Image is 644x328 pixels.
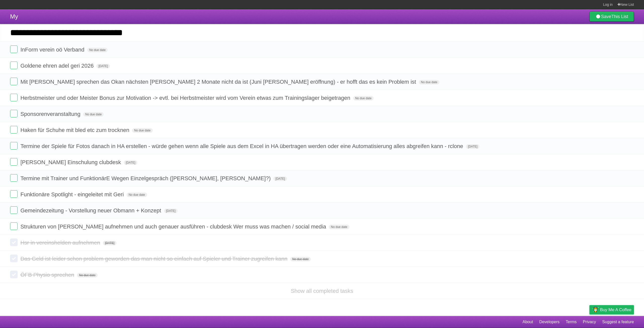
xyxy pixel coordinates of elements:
[10,13,18,20] span: My
[10,94,18,101] label: Done
[353,96,374,101] span: No due date
[20,240,101,246] span: Hsr in vereinshelden aufnehmen
[127,193,147,197] span: No due date
[10,174,18,182] label: Done
[273,176,287,181] span: [DATE]
[20,159,122,165] span: [PERSON_NAME] Einschulung clubdesk
[20,191,125,198] span: Funktionäre Spotlight - eingeleitet mit Geri
[539,317,559,327] a: Developers
[77,273,97,277] span: No due date
[20,95,351,101] span: Herbstmeister und oder Meister Bonus zur Motivation -> evtl. bei Herbstmeister wird vom Verein et...
[20,223,327,230] span: Strukturen von [PERSON_NAME] aufnehmen und auch genauer ausführen - clubdesk Wer muss was machen ...
[20,46,86,53] span: InForm verein oö Verband
[20,127,131,133] span: Haken für Schuhe mit bled etc zum trocknen
[466,144,479,149] span: [DATE]
[589,12,634,22] a: SaveThis List
[10,222,18,230] label: Done
[83,112,104,117] span: No due date
[602,317,634,327] a: Suggest a feature
[20,256,289,262] span: Das Geld ist leider schon problem geworden das man nicht so einfach auf Spieler und Trainer zugre...
[10,271,18,278] label: Done
[329,225,349,229] span: No due date
[10,45,18,53] label: Done
[20,272,75,278] span: ÖFB Physio sprechen
[10,206,18,214] label: Done
[20,175,272,181] span: Termine mit Trainer und FunktionärE Wegen Einzelgespräch ([PERSON_NAME], [PERSON_NAME]?)
[10,142,18,150] label: Done
[611,14,628,19] b: This List
[20,79,417,85] span: Mit [PERSON_NAME] sprechen das Okan nächsten [PERSON_NAME] 2 Monate nicht da ist (Juni [PERSON_NA...
[20,63,95,69] span: Goldene ehren adel geri 2026
[20,207,163,214] span: Gemeindezeitung - Vorstellung neuer Obmann + Konzept
[10,239,18,246] label: Done
[290,257,311,261] span: No due date
[96,64,110,68] span: [DATE]
[10,78,18,85] label: Done
[132,128,152,133] span: No due date
[20,111,82,117] span: Sponsorenveranstaltung
[592,305,599,314] img: Buy me a coffee
[566,317,577,327] a: Terms
[20,143,464,149] span: Termine der Spiele für Fotos danach in HA erstellen - würde gehen wenn alle Spiele aus dem Excel ...
[522,317,533,327] a: About
[10,110,18,117] label: Done
[583,317,596,327] a: Privacy
[87,48,108,52] span: No due date
[291,288,353,294] a: Show all completed tasks
[10,190,18,198] label: Done
[10,126,18,133] label: Done
[164,209,178,213] span: [DATE]
[124,160,137,165] span: [DATE]
[10,158,18,166] label: Done
[589,305,634,314] a: Buy me a coffee
[10,62,18,69] label: Done
[103,241,116,245] span: [DATE]
[600,305,631,314] span: Buy me a coffee
[419,80,439,84] span: No due date
[10,255,18,262] label: Done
